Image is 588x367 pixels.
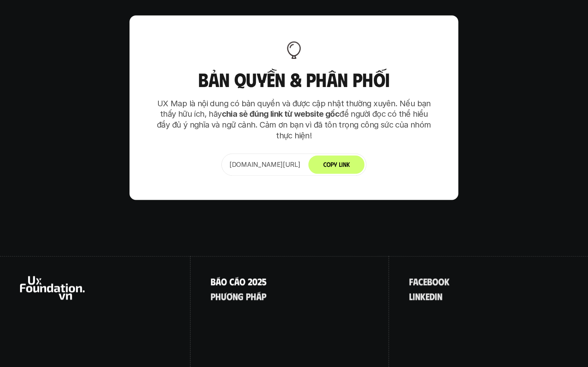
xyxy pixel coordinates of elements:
[444,276,450,287] span: k
[418,276,423,287] span: c
[262,291,266,302] span: p
[409,276,413,287] span: f
[221,266,227,276] span: o
[437,291,442,302] span: n
[435,291,437,302] span: i
[227,291,233,302] span: ơ
[246,291,251,302] span: p
[248,266,252,276] span: 2
[426,291,430,302] span: e
[154,69,434,90] h3: Bản quyền & Phân phối
[215,291,221,302] span: h
[211,276,267,287] a: Báocáo2025
[238,291,243,302] span: g
[239,266,245,276] span: o
[420,291,426,302] span: k
[258,266,262,276] span: 2
[409,291,442,302] a: linkedin
[221,291,227,302] span: ư
[256,291,262,302] span: á
[222,109,340,119] strong: chia sẻ đúng link từ website gốc
[409,276,450,287] a: facebook
[432,276,438,287] span: o
[154,98,434,142] p: UX Map là nội dung có bản quyền và được cập nhật thường xuyên. Nếu bạn thấy hữu ích, hãy để người...
[423,276,427,287] span: e
[430,291,435,302] span: d
[413,291,415,302] span: i
[233,291,238,302] span: n
[211,266,216,276] span: B
[413,276,418,287] span: a
[427,276,432,287] span: b
[251,291,256,302] span: h
[409,291,413,302] span: l
[262,266,267,276] span: 5
[229,160,300,170] p: [DOMAIN_NAME][URL]
[308,156,365,174] button: Copy Link
[211,291,215,302] span: p
[216,266,221,276] span: á
[415,291,420,302] span: n
[229,266,234,276] span: c
[438,276,444,287] span: o
[234,266,239,276] span: á
[252,266,258,276] span: 0
[211,291,266,302] a: phươngpháp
